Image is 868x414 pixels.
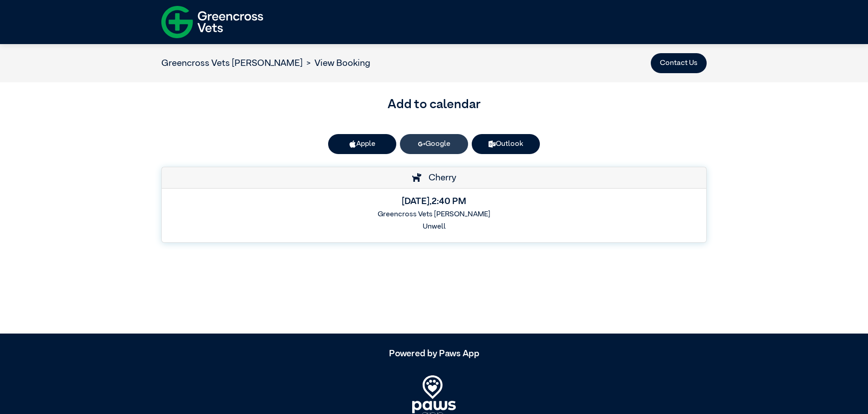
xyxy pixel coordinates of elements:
[161,2,263,42] img: f-logo
[303,56,370,70] li: View Booking
[472,134,540,154] a: Outlook
[169,210,699,219] h6: Greencross Vets [PERSON_NAME]
[169,223,699,231] h6: Unwell
[161,56,370,70] nav: breadcrumb
[161,348,707,359] h5: Powered by Paws App
[424,173,456,182] span: Cherry
[328,134,396,154] button: Apple
[651,53,707,73] button: Contact Us
[161,95,707,114] h3: Add to calendar
[169,196,699,207] h5: [DATE] , 2:40 PM
[161,59,303,68] a: Greencross Vets [PERSON_NAME]
[400,134,468,154] a: Google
